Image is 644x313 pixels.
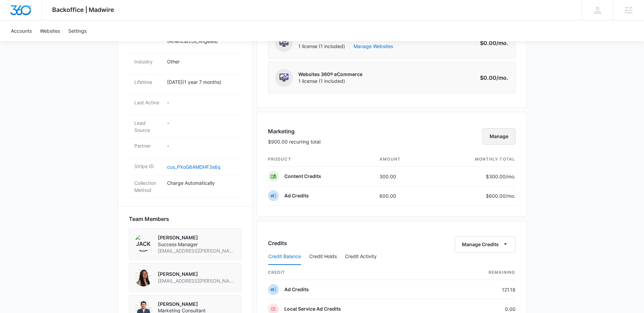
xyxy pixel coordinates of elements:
span: /mo. [506,193,515,199]
span: /mo. [496,74,508,81]
p: $0.00 [476,74,508,82]
dt: Lead Source [134,119,162,134]
p: [PERSON_NAME] [158,271,236,278]
div: v 4.0.25 [19,11,33,16]
p: Other [167,58,236,65]
a: Settings [64,20,91,41]
th: amount [374,152,432,167]
dt: Last Active [134,99,162,106]
button: Manage Credits [455,236,515,253]
dt: Collection Method [134,179,162,194]
p: Ad Credits [284,286,309,293]
p: Local Service Ad Credits [284,305,341,312]
th: monthly total [432,152,515,167]
h3: Credits [268,239,287,247]
p: - [167,142,236,149]
span: 1 license (1 included) [298,43,393,50]
div: Collection MethodCharge Automatically [129,175,241,198]
img: tab_domain_overview_orange.svg [18,40,24,45]
div: Lead Source- [129,115,241,138]
div: Keywords by Traffic [75,40,115,45]
div: Partner- [129,138,241,159]
p: [PERSON_NAME] [158,234,236,241]
div: Last Active- [129,95,241,115]
div: Lifetime[DATE](1 year 7 months) [129,74,241,95]
p: $900.00 recurring total [268,138,320,145]
h3: Marketing [268,127,320,135]
td: 121.18 [443,280,515,299]
td: 600.00 [374,186,432,206]
span: Backoffice | Madwire [52,6,114,13]
a: cus_PXoG6AMDHF3s6q [167,164,221,170]
span: /mo. [506,174,515,179]
dt: Lifetime [134,78,162,86]
dt: Industry [134,58,162,65]
p: - [167,99,236,106]
button: Manage [482,128,515,145]
span: Team Members [129,215,169,223]
a: Websites [36,20,64,41]
button: Credit Balance [268,249,301,265]
span: [EMAIL_ADDRESS][PERSON_NAME][DOMAIN_NAME] [158,278,236,284]
p: [DATE] ( 1 year 7 months ) [167,78,236,86]
p: - [167,119,236,126]
img: logo_orange.svg [11,11,16,16]
div: Stripe IDcus_PXoG6AMDHF3s6q [129,159,241,175]
img: website_grey.svg [11,18,16,23]
p: [PERSON_NAME] [158,301,236,308]
span: Success Manager [158,241,236,248]
p: $300.00 [483,173,515,180]
th: product [268,152,374,167]
a: Accounts [7,20,36,41]
span: /mo. [496,40,508,46]
p: Ad Credits [284,192,309,199]
span: 1 license (1 included) [298,78,362,85]
dt: Partner [134,142,162,149]
td: 300.00 [374,167,432,186]
a: Manage Websites [354,43,393,50]
p: Content Credits [284,173,321,180]
img: Audriana Talamantes [135,269,152,286]
div: IndustryOther [129,54,241,74]
p: Charge Automatically [167,179,236,187]
img: Jack Bingham [135,234,152,252]
button: Credit Holds [309,249,337,265]
div: Domain: [DOMAIN_NAME] [18,18,75,23]
p: Websites 360® eCommerce [298,71,362,78]
p: $0.00 [476,39,508,47]
span: [EMAIL_ADDRESS][PERSON_NAME][DOMAIN_NAME] [158,248,236,254]
div: Domain Overview [26,40,61,45]
button: Credit Activity [345,249,377,265]
p: $600.00 [483,192,515,199]
img: tab_keywords_by_traffic_grey.svg [68,40,73,45]
dt: Stripe ID [134,163,162,170]
th: Remaining [443,265,515,280]
th: credit [268,265,443,280]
